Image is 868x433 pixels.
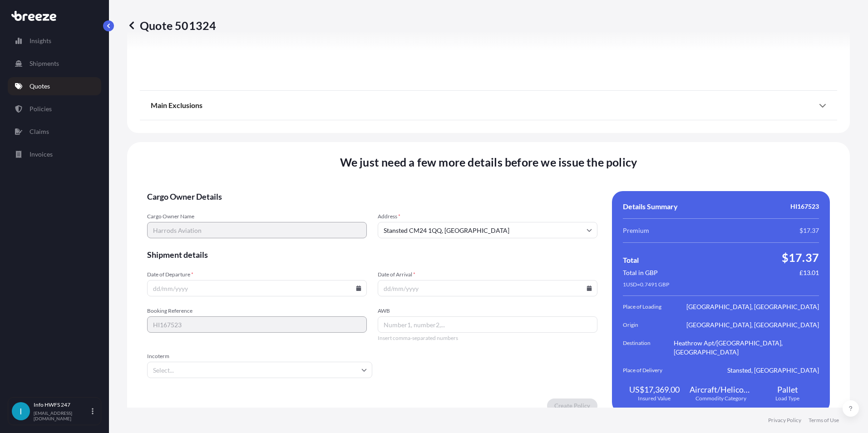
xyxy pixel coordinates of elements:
[623,366,674,375] span: Place of Delivery
[147,271,367,278] span: Date of Departure
[8,100,101,118] a: Policies
[147,353,372,360] span: Incoterm
[151,101,202,110] span: Main Exclusions
[623,202,678,211] span: Details Summary
[799,268,819,277] span: £13.01
[147,213,367,220] span: Cargo Owner Name
[8,123,101,141] a: Claims
[790,202,819,211] span: HI167523
[799,226,819,235] span: $17.37
[30,82,50,91] p: Quotes
[690,384,753,395] span: Aircraft/Helicopters: Parts and Accessories, but excluding Aircraft Engines
[34,410,90,421] p: [EMAIL_ADDRESS][DOMAIN_NAME]
[686,320,819,330] span: [GEOGRAPHIC_DATA], [GEOGRAPHIC_DATA]
[638,395,671,402] span: Insured Value
[775,395,799,402] span: Load Type
[147,249,597,260] span: Shipment details
[378,335,597,342] span: Insert comma-separated numbers
[30,127,49,136] p: Claims
[623,226,649,235] span: Premium
[8,32,101,50] a: Insights
[147,362,372,378] input: Select...
[727,366,819,375] span: Stansted, [GEOGRAPHIC_DATA]
[30,59,59,68] p: Shipments
[30,150,53,159] p: Invoices
[30,36,51,45] p: Insights
[378,222,597,238] input: Cargo owner address
[378,280,597,296] input: dd/mm/yyyy
[809,417,839,424] a: Terms of Use
[547,399,597,413] button: Create Policy
[8,77,101,95] a: Quotes
[623,302,674,311] span: Place of Loading
[20,407,22,416] span: I
[623,339,674,357] span: Destination
[147,316,367,333] input: Your internal reference
[378,316,597,333] input: Number1, number2,...
[378,213,597,220] span: Address
[686,302,819,311] span: [GEOGRAPHIC_DATA], [GEOGRAPHIC_DATA]
[629,384,680,395] span: US$17,369.00
[623,256,639,265] span: Total
[554,401,590,410] p: Create Policy
[8,54,101,73] a: Shipments
[378,307,597,315] span: AWB
[623,281,669,288] span: 1 USD = 0.7491 GBP
[147,307,367,315] span: Booking Reference
[378,271,597,278] span: Date of Arrival
[777,384,798,395] span: Pallet
[147,280,367,296] input: dd/mm/yyyy
[147,191,597,202] span: Cargo Owner Details
[782,250,819,265] span: $17.37
[623,320,674,330] span: Origin
[340,155,637,169] span: We just need a few more details before we issue the policy
[695,395,746,402] span: Commodity Category
[30,104,52,113] p: Policies
[151,94,826,116] div: Main Exclusions
[623,268,658,277] span: Total in GBP
[127,18,216,33] p: Quote 501324
[674,339,819,357] span: Heathrow Apt/[GEOGRAPHIC_DATA], [GEOGRAPHIC_DATA]
[8,145,101,163] a: Invoices
[34,401,90,408] p: Info HWFS 247
[768,417,801,424] a: Privacy Policy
